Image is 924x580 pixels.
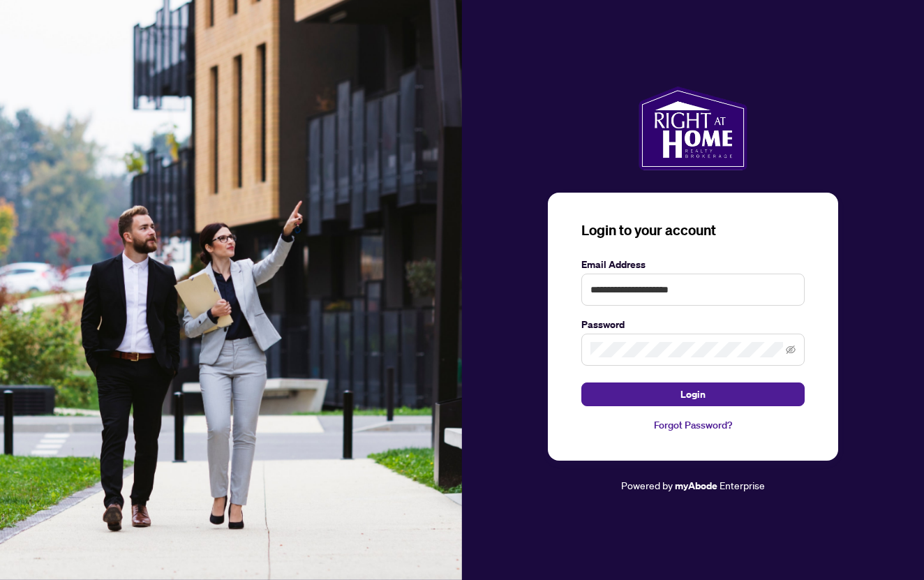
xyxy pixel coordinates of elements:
[621,479,673,491] span: Powered by
[786,345,796,355] span: eye-invisible
[581,382,805,406] button: Login
[581,257,805,272] label: Email Address
[581,317,805,332] label: Password
[680,383,706,406] span: Login
[639,87,747,170] img: ma-logo
[581,221,805,240] h3: Login to your account
[720,479,765,491] span: Enterprise
[581,417,805,433] a: Forgot Password?
[675,478,717,493] a: myAbode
